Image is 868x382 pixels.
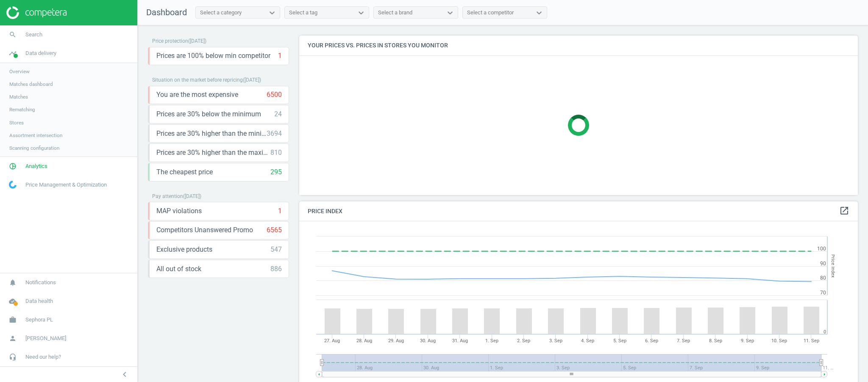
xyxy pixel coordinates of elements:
span: Dashboard [146,7,187,17]
span: Competitors Unanswered Promo [156,225,253,235]
tspan: 9. Sep [741,338,754,344]
tspan: 1. Sep [485,338,498,344]
div: 810 [270,148,282,157]
span: Matches dashboard [9,81,53,88]
i: person [5,330,21,346]
span: Matches [9,93,28,100]
span: Rematching [9,106,35,113]
span: Notifications [25,279,56,286]
tspan: 11. Sep [804,338,819,344]
div: Select a brand [378,9,412,16]
i: open_in_new [839,206,849,216]
span: MAP violations [156,206,202,216]
tspan: 10. Sep [771,338,787,344]
span: The cheapest price [156,168,213,177]
span: Assortment intersection [9,132,62,139]
button: chevron_left [114,369,135,380]
span: Stores [9,119,24,126]
tspan: 28. Aug [356,338,372,344]
span: You are the most expensive [156,90,238,99]
span: Analytics [25,162,47,170]
span: All out of stock [156,264,201,274]
span: Exclusive products [156,245,212,254]
i: headset_mic [5,349,21,365]
span: ( [DATE] ) [183,193,201,199]
span: Scanning configuration [9,145,59,151]
tspan: 8. Sep [709,338,722,344]
div: 1 [278,206,282,216]
text: 0 [823,329,826,335]
tspan: 6. Sep [645,338,658,344]
text: 80 [820,275,826,281]
span: ( [DATE] ) [243,77,261,83]
tspan: 30. Aug [420,338,436,344]
div: Select a tag [289,9,317,16]
i: timeline [5,45,21,61]
i: work [5,312,21,328]
div: 1 [278,51,282,60]
div: Select a category [200,9,242,16]
h4: Price Index [299,201,858,221]
text: 100 [817,246,826,252]
tspan: 31. Aug [452,338,468,344]
img: wGWNvw8QSZomAAAAABJRU5ErkJggg== [9,181,17,189]
div: 295 [270,168,282,177]
text: 90 [820,261,826,267]
i: chevron_left [120,369,130,379]
tspan: 27. Aug [324,338,340,344]
tspan: 5. Sep [613,338,626,344]
a: open_in_new [839,206,849,217]
tspan: 29. Aug [388,338,404,344]
span: Prices are 30% higher than the maximal [156,148,270,157]
span: Situation on the market before repricing [152,77,243,83]
span: Price protection [152,38,188,44]
tspan: 2. Sep [517,338,530,344]
i: cloud_done [5,293,21,309]
div: 547 [270,245,282,254]
span: Prices are 30% higher than the minimum [156,129,267,138]
div: 24 [274,110,282,119]
div: 6565 [267,225,282,235]
i: notifications [5,275,21,291]
img: ajHJNr6hYgQAAAAASUVORK5CYII= [6,6,67,19]
span: Price Management & Optimization [25,181,107,189]
span: Prices are 100% below min competitor [156,51,270,60]
tspan: Price Index [830,254,836,278]
tspan: 4. Sep [581,338,594,344]
span: Pay attention [152,193,183,199]
span: Prices are 30% below the minimum [156,110,261,119]
tspan: 3. Sep [549,338,562,344]
span: Data health [25,297,53,305]
div: Select a competitor [467,9,514,16]
tspan: 11. … [823,365,833,371]
i: search [5,27,21,43]
span: [PERSON_NAME] [25,335,66,342]
span: Data delivery [25,49,56,57]
span: ( [DATE] ) [188,38,206,44]
div: 3694 [267,129,282,138]
text: 70 [820,290,826,296]
tspan: 7. Sep [677,338,690,344]
div: 6500 [267,90,282,99]
h4: Your prices vs. prices in stores you monitor [299,36,858,55]
span: Need our help? [25,353,61,361]
span: Sephora PL [25,316,53,324]
span: Overview [9,68,30,75]
span: Search [25,31,42,38]
i: pie_chart_outlined [5,158,21,174]
div: 886 [270,264,282,274]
